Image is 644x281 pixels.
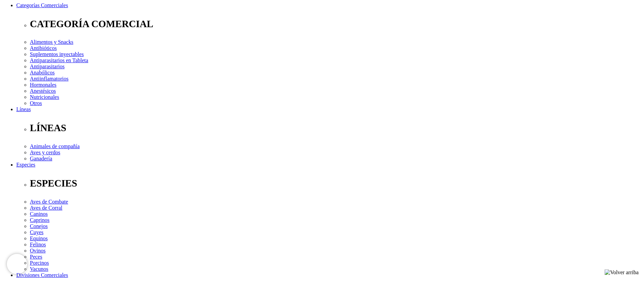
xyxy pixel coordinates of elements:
[30,211,48,217] a: Caninos
[30,76,69,82] a: Antiinflamatorios
[30,122,641,134] p: LÍNEAS
[30,57,88,63] a: Antiparasitarios en Tableta
[30,235,48,241] a: Equinos
[30,45,57,51] a: Antibióticos
[16,2,68,8] a: Categorías Comerciales
[605,269,639,276] img: Volver arriba
[30,70,55,75] a: Anabólicos
[30,229,43,235] a: Cuyes
[30,223,48,229] a: Conejos
[30,51,84,57] a: Suplementos inyectables
[30,64,65,69] a: Antiparasitarios
[16,272,68,278] a: Divisiones Comerciales
[30,248,45,253] a: Ovinos
[16,162,35,168] a: Especies
[30,39,73,45] a: Alimentos y Snacks
[30,156,52,161] a: Ganadería
[30,88,56,94] a: Anestésicos
[30,82,56,88] a: Hormonales
[30,205,62,211] a: Aves de Corral
[16,106,31,112] a: Líneas
[30,266,48,272] a: Vacunos
[30,143,80,149] a: Animales de compañía
[30,100,42,106] a: Otros
[30,254,42,260] a: Peces
[30,242,46,247] a: Felinos
[30,199,68,205] a: Aves de Combate
[30,18,641,30] p: CATEGORÍA COMERCIAL
[7,254,27,274] iframe: Brevo live chat
[30,178,641,189] p: ESPECIES
[30,150,60,155] a: Aves y cerdos
[30,260,49,266] a: Porcinos
[30,217,50,223] a: Caprinos
[30,94,59,100] a: Nutricionales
